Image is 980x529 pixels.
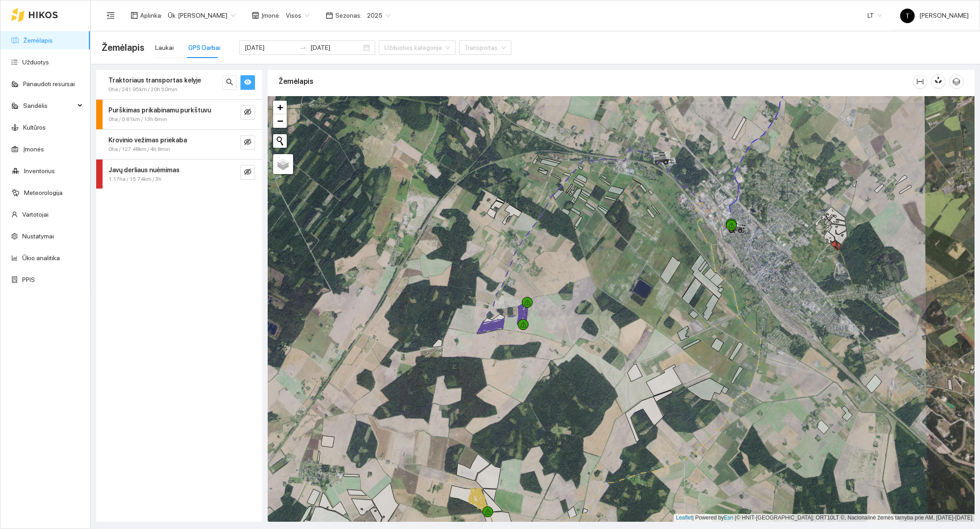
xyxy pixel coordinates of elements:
[261,10,280,20] span: Įmonė :
[252,12,259,19] span: shop
[96,70,262,99] div: Traktoriaus transportas kelyje0ha / 241.95km / 20h 50minsearcheye
[244,138,251,147] span: eye-invisible
[279,68,913,94] div: Žemėlapis
[108,77,201,84] strong: Traktoriaus transportas kelyje
[131,12,138,19] span: layout
[326,12,333,19] span: calendar
[108,145,170,154] span: 0ha / 127.48km / 4h 8min
[108,85,177,94] span: 0ha / 241.95km / 20h 50min
[107,11,115,19] span: menu-fold
[102,40,144,55] span: Žemėlapis
[244,108,251,117] span: eye-invisible
[188,43,220,53] div: GPS Darbai
[240,105,255,120] button: eye-invisible
[367,9,391,22] span: 2025
[900,12,969,19] span: [PERSON_NAME]
[335,10,362,20] span: Sezonas :
[277,115,283,126] span: −
[23,80,75,87] a: Panaudoti resursai
[299,44,307,51] span: swap-right
[286,9,309,22] span: Visos
[676,514,692,521] a: Leaflet
[222,75,237,90] button: search
[674,514,975,522] div: | Powered by © HNIT-[GEOGRAPHIC_DATA]; ORT10LT ©, Nacionalinė žemės tarnyba prie AM, [DATE]-[DATE]
[299,44,307,51] span: to
[244,168,251,177] span: eye-invisible
[273,134,287,148] button: Initiate a new search
[277,102,283,113] span: +
[155,43,174,53] div: Laukai
[108,115,167,124] span: 0ha / 0.81km / 13h 6min
[96,160,262,189] div: Javų derliaus nuėmimas1.17ha / 15.74km / 3heye-invisible
[310,43,362,53] input: Pabaigos data
[22,233,54,240] a: Nustatymai
[906,9,910,23] span: T
[867,9,882,22] span: LT
[273,154,293,174] a: Layers
[108,175,162,184] span: 1.17ha / 15.74km / 3h
[913,74,927,89] button: column-width
[168,9,235,22] span: Ūk. Sigitas Krivickas
[140,10,162,20] span: Aplinka :
[23,97,75,115] span: Sandėlis
[22,58,49,66] a: Užduotys
[724,514,734,521] a: Esri
[226,78,233,87] span: search
[24,167,55,175] a: Inventorius
[273,101,287,114] a: Zoom in
[913,78,927,85] span: column-width
[23,37,53,44] a: Žemėlapis
[273,114,287,128] a: Zoom out
[22,211,49,218] a: Vartotojai
[108,166,180,174] strong: Javų derliaus nuėmimas
[240,135,255,150] button: eye-invisible
[240,165,255,180] button: eye-invisible
[102,6,120,24] button: menu-fold
[244,78,251,87] span: eye
[96,100,262,129] div: Purškimas prikabinamu purkštuvu0ha / 0.81km / 13h 6mineye-invisible
[245,43,296,53] input: Pradžios data
[22,276,35,283] a: PPIS
[108,107,211,114] strong: Purškimas prikabinamu purkštuvu
[23,146,44,153] a: Įmonės
[24,189,63,196] a: Meteorologija
[240,75,255,90] button: eye
[108,136,187,144] strong: Krovinio vežimas priekaba
[23,124,46,131] a: Kultūros
[96,130,262,159] div: Krovinio vežimas priekaba0ha / 127.48km / 4h 8mineye-invisible
[735,514,736,521] span: |
[22,254,60,262] a: Ūkio analitika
